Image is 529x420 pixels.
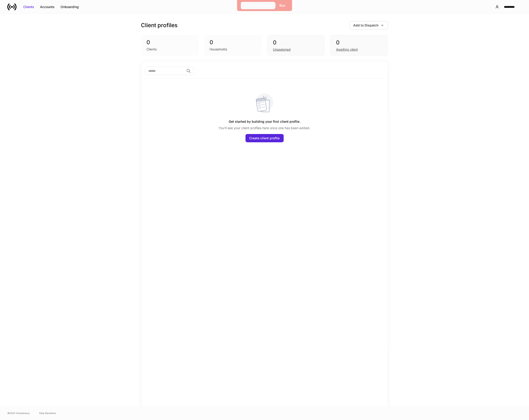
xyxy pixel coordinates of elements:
button: Exit Impersonation [241,2,275,9]
div: Create client profile [249,136,280,140]
button: Onboarding [58,3,82,11]
div: 0 [336,39,382,46]
div: Onboarding [61,5,79,9]
div: 0 [147,39,193,46]
div: Accounts [40,5,55,9]
button: Blur [276,2,288,9]
div: Add to Dispatch [354,23,379,28]
div: 0Awaiting client [330,35,388,56]
button: Create client profile [246,134,284,142]
div: 0 [273,39,319,46]
a: Data Disclaimer [39,411,56,415]
div: Households [210,47,227,52]
div: Clients [147,47,157,52]
span: © 2025 OneAdvisory [7,411,30,415]
p: You'll see your client profiles here once one has been added. [219,126,310,130]
button: Accounts [37,3,58,11]
div: Clients [23,5,34,9]
h5: Get started by building your first client profile. [229,117,300,126]
div: 0Unassigned [267,35,325,56]
div: Awaiting client [336,47,358,52]
div: 0 [210,39,256,46]
h3: Client profiles [141,22,178,29]
button: Add to Dispatch [350,21,388,29]
div: Blur [279,3,285,8]
button: Clients [20,3,37,11]
div: Unassigned [273,47,291,52]
div: Exit Impersonation [244,3,272,8]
